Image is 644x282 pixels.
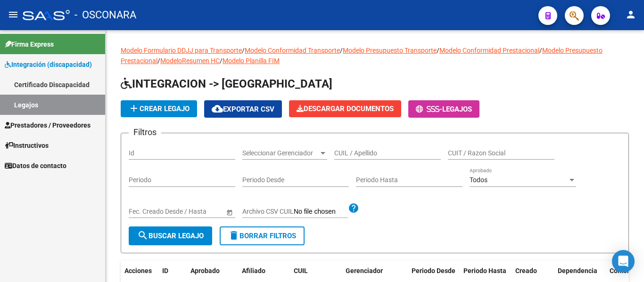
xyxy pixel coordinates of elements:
span: Periodo Desde [412,267,455,274]
mat-icon: help [348,202,359,214]
span: Todos [470,176,487,184]
span: Archivo CSV CUIL [242,208,294,215]
mat-icon: cloud_download [212,103,223,114]
span: Descargar Documentos [297,105,394,113]
span: Datos de contacto [5,161,66,171]
span: Gerenciador [346,267,383,274]
mat-icon: search [137,230,149,241]
span: Crear Legajo [128,105,190,113]
mat-icon: add [128,103,140,114]
span: - OSCONARA [74,5,136,25]
input: End date [166,208,212,216]
a: Modelo Conformidad Prestacional [439,47,539,54]
span: Integración (discapacidad) [5,59,92,70]
h3: Filtros [129,126,161,139]
button: Open calendar [224,207,234,217]
button: Descargar Documentos [289,100,401,117]
a: Modelo Planilla FIM [223,57,280,64]
span: Seleccionar Gerenciador [242,149,319,157]
button: Crear Legajo [121,100,197,117]
a: Modelo Formulario DDJJ para Transporte [121,47,242,54]
input: Archivo CSV CUIL [294,208,348,216]
span: Legajos [442,105,472,113]
span: Instructivos [5,140,49,151]
span: Dependencia [558,267,597,274]
a: ModeloResumen HC [160,57,220,64]
span: Exportar CSV [212,105,274,113]
a: Modelo Conformidad Transporte [245,47,340,54]
button: Exportar CSV [204,100,282,118]
span: - [416,105,442,113]
mat-icon: delete [228,230,239,241]
span: Afiliado [242,267,265,274]
span: CUIL [294,267,308,274]
mat-icon: person [625,9,636,20]
span: Aprobado [190,267,220,274]
span: Borrar Filtros [228,232,296,240]
span: ID [162,267,168,274]
mat-icon: menu [8,9,19,20]
span: Periodo Hasta [463,267,506,274]
div: Open Intercom Messenger [612,250,635,273]
input: Start date [129,208,158,216]
span: Creado [515,267,537,274]
span: Prestadores / Proveedores [5,120,91,130]
button: Borrar Filtros [220,226,305,245]
span: INTEGRACION -> [GEOGRAPHIC_DATA] [121,77,332,90]
span: Buscar Legajo [137,232,204,240]
span: Acciones [124,267,152,274]
button: Buscar Legajo [129,226,212,245]
button: -Legajos [408,100,479,118]
a: Modelo Presupuesto Transporte [343,47,437,54]
span: Firma Express [5,39,54,49]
